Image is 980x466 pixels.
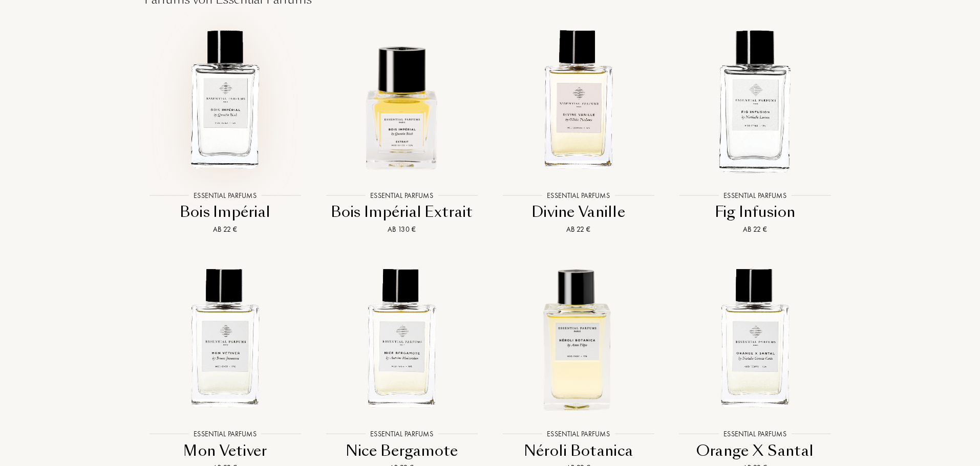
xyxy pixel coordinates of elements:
[317,202,486,222] div: Bois Impérial Extrait
[494,202,663,222] div: Divine Vanille
[542,190,614,201] div: Essential Parfums
[322,20,481,179] img: Bois Impérial Extrait Essential Parfums
[365,429,438,439] div: Essential Parfums
[671,441,839,461] div: Orange X Santal
[671,224,839,235] div: Ab 22 €
[542,429,614,439] div: Essential Parfums
[141,224,309,235] div: Ab 22 €
[667,9,843,248] a: Fig Infusion Essential ParfumsEssential ParfumsFig InfusionAb 22 €
[141,202,309,222] div: Bois Impérial
[188,429,261,439] div: Essential Parfums
[145,259,305,418] img: Mon Vetiver Essential Parfums
[718,190,791,201] div: Essential Parfums
[322,259,481,418] img: Nice Bergamote Essential Parfums
[718,429,791,439] div: Essential Parfums
[490,9,667,248] a: Divine Vanille Essential ParfumsEssential ParfumsDivine VanilleAb 22 €
[188,190,261,201] div: Essential Parfums
[137,9,313,248] a: Bois Impérial Essential ParfumsEssential ParfumsBois ImpérialAb 22 €
[141,441,309,461] div: Mon Vetiver
[494,441,663,461] div: Néroli Botanica
[145,20,305,179] img: Bois Impérial Essential Parfums
[365,190,438,201] div: Essential Parfums
[494,224,663,235] div: Ab 22 €
[317,224,486,235] div: Ab 130 €
[313,9,490,248] a: Bois Impérial Extrait Essential ParfumsEssential ParfumsBois Impérial ExtraitAb 130 €
[675,20,835,179] img: Fig Infusion Essential Parfums
[671,202,839,222] div: Fig Infusion
[317,441,486,461] div: Nice Bergamote
[499,259,658,418] img: Néroli Botanica Essential Parfums
[675,259,835,418] img: Orange X Santal Essential Parfums
[499,20,658,179] img: Divine Vanille Essential Parfums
